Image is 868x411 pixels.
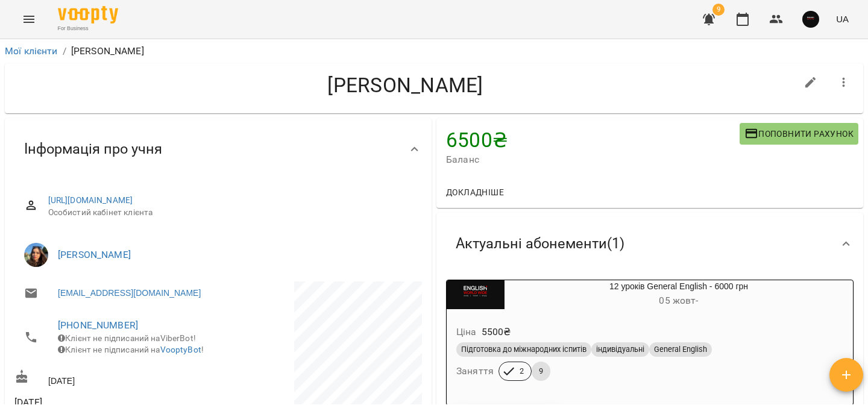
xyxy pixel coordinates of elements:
[58,6,118,24] img: Voopty Logo
[591,344,649,355] span: індивідуальні
[48,195,133,205] a: [URL][DOMAIN_NAME]
[446,152,740,167] span: Баланс
[744,127,854,141] span: Поповнити рахунок
[456,234,624,253] span: Актуальні абонементи ( 1 )
[505,280,853,309] div: 12 уроків General English - 6000 грн
[836,13,849,25] span: UA
[14,395,216,410] span: [DATE]
[446,185,504,199] span: Докладніше
[802,11,819,28] img: 5eed76f7bd5af536b626cea829a37ad3.jpg
[447,280,505,309] div: 12 уроків General English - 6000 грн
[447,280,853,395] button: 12 уроків General English - 6000 грн05 жовт- Ціна5500₴Підготовка до міжнародних іспитівіндивідуал...
[12,367,218,389] div: [DATE]
[441,181,509,203] button: Докладніше
[5,44,863,58] nav: breadcrumb
[456,363,494,380] h6: Заняття
[831,8,854,30] button: UA
[58,249,131,260] a: [PERSON_NAME]
[48,207,412,219] span: Особистий кабінет клієнта
[58,319,138,331] a: [PHONE_NUMBER]
[532,366,550,377] span: 9
[512,366,531,377] span: 2
[5,118,432,180] div: Інформація про учня
[446,128,740,152] h4: 6500 ₴
[160,345,201,354] a: VooptyBot
[649,344,712,355] span: General English
[14,5,43,34] button: Menu
[712,4,725,16] span: 9
[436,213,863,275] div: Актуальні абонементи(1)
[58,345,204,354] span: Клієнт не підписаний на !
[58,25,118,33] span: For Business
[58,287,201,299] a: [EMAIL_ADDRESS][DOMAIN_NAME]
[58,333,196,343] span: Клієнт не підписаний на ViberBot!
[24,140,162,158] span: Інформація про учня
[456,344,591,355] span: Підготовка до міжнародних іспитів
[740,123,858,145] button: Поповнити рахунок
[659,295,698,306] span: 05 жовт -
[5,45,58,57] a: Мої клієнти
[456,324,477,340] h6: Ціна
[482,325,511,339] p: 5500 ₴
[63,44,66,58] li: /
[14,73,796,98] h4: [PERSON_NAME]
[24,243,48,267] img: Верютіна Надія Вадимівна
[71,44,144,58] p: [PERSON_NAME]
